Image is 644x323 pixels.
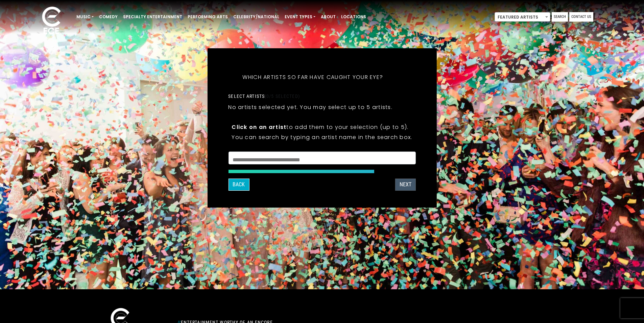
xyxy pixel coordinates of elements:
span: Featured Artists [495,12,550,22]
a: Event Types [282,11,318,23]
strong: Click on an artist [232,123,286,131]
a: Contact Us [569,12,593,22]
label: Select artists [228,93,300,99]
a: Celebrity/National [231,11,282,23]
img: ece_new_logo_whitev2-1.png [34,5,68,37]
p: You can search by typing an artist name in the search box. [232,133,412,141]
button: Back [228,179,249,191]
button: Next [395,179,416,191]
p: to add them to your selection (up to 5). [232,123,412,131]
a: About [318,11,338,23]
a: Search [552,12,568,22]
h5: Which artists so far have caught your eye? [228,65,397,89]
a: Performing Arts [185,11,231,23]
span: (0/5 selected) [265,93,300,99]
a: Specialty Entertainment [120,11,185,23]
a: Music [74,11,96,23]
a: Comedy [96,11,120,23]
a: Locations [338,11,369,23]
textarea: Search [233,156,411,162]
span: Featured Artists [495,12,550,22]
p: No artists selected yet. You may select up to 5 artists. [228,103,392,111]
